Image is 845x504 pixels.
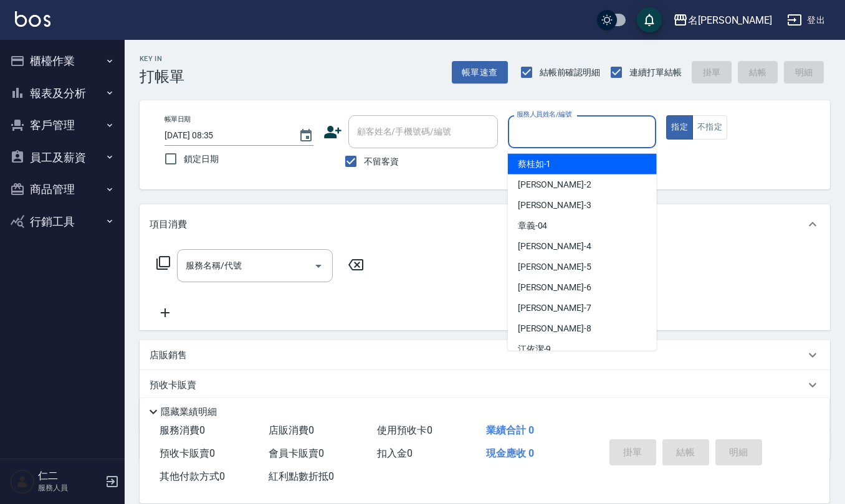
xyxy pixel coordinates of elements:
[518,343,551,356] span: 江依潔 -9
[291,121,321,151] button: Choose date, selected date is 2025-09-10
[140,340,830,370] div: 店販銷售
[518,158,551,171] span: 蔡桂如 -1
[518,240,591,253] span: [PERSON_NAME] -4
[165,115,191,124] label: 帳單日期
[518,302,591,315] span: [PERSON_NAME] -7
[452,61,508,84] button: 帳單速查
[161,406,217,419] p: 隱藏業績明細
[517,110,571,119] label: 服務人員姓名/編號
[5,45,120,77] button: 櫃檯作業
[269,447,324,459] span: 會員卡販賣 0
[486,424,534,436] span: 業績合計 0
[518,199,591,212] span: [PERSON_NAME] -3
[692,115,727,140] button: 不指定
[5,109,120,141] button: 客戶管理
[150,218,187,231] p: 項目消費
[140,68,184,85] h3: 打帳單
[5,206,120,238] button: 行銷工具
[518,322,591,335] span: [PERSON_NAME] -8
[668,7,777,33] button: 名[PERSON_NAME]
[184,153,219,166] span: 鎖定日期
[140,370,830,400] div: 預收卡販賣
[5,173,120,206] button: 商品管理
[160,424,205,436] span: 服務消費 0
[518,178,591,191] span: [PERSON_NAME] -2
[666,115,693,140] button: 指定
[150,349,187,362] p: 店販銷售
[377,447,413,459] span: 扣入金 0
[486,447,534,459] span: 現金應收 0
[629,66,682,79] span: 連續打單結帳
[269,424,314,436] span: 店販消費 0
[38,470,102,482] h5: 仁二
[518,219,548,232] span: 章義 -04
[38,482,102,493] p: 服務人員
[5,77,120,110] button: 報表及分析
[269,470,334,482] span: 紅利點數折抵 0
[308,256,328,276] button: Open
[5,141,120,174] button: 員工及薪資
[160,447,215,459] span: 預收卡販賣 0
[165,125,286,146] input: YYYY/MM/DD hh:mm
[782,9,830,32] button: 登出
[140,204,830,244] div: 項目消費
[518,281,591,294] span: [PERSON_NAME] -6
[377,424,432,436] span: 使用預收卡 0
[140,55,184,63] h2: Key In
[688,12,772,28] div: 名[PERSON_NAME]
[160,470,225,482] span: 其他付款方式 0
[15,11,50,27] img: Logo
[637,7,662,32] button: save
[364,155,399,168] span: 不留客資
[518,260,591,273] span: [PERSON_NAME] -5
[540,66,601,79] span: 結帳前確認明細
[150,379,196,392] p: 預收卡販賣
[10,469,35,494] img: Person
